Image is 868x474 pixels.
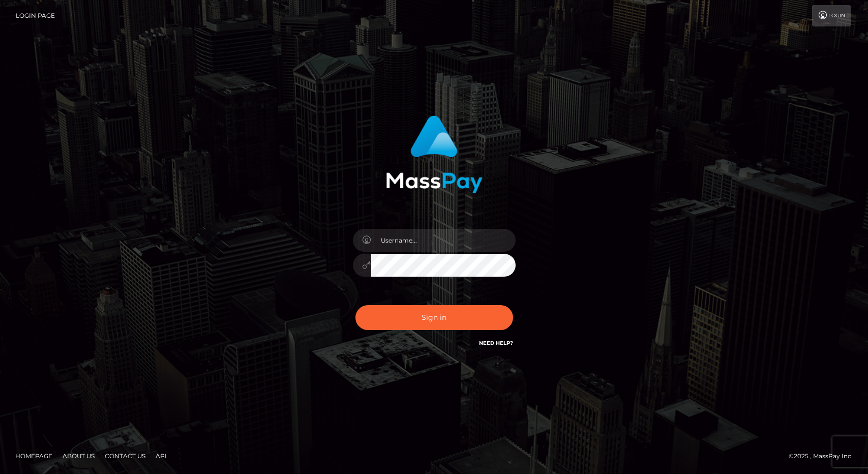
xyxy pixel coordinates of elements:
[371,229,516,252] input: Username...
[152,448,171,464] a: API
[789,451,860,462] div: © 2025 , MassPay Inc.
[812,5,851,26] a: Login
[479,340,513,346] a: Need Help?
[16,5,55,26] a: Login Page
[101,448,149,464] a: Contact Us
[11,448,56,464] a: Homepage
[355,305,513,330] button: Sign in
[58,448,99,464] a: About Us
[386,115,483,193] img: MassPay Login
